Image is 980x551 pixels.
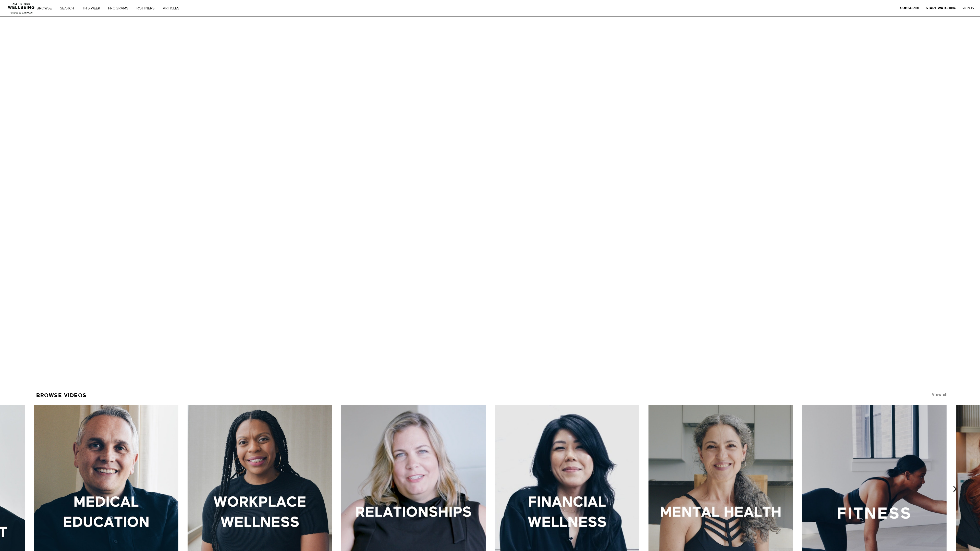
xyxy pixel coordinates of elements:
[161,7,185,10] a: ARTICLES
[900,6,921,10] a: Subscribe
[36,390,87,401] a: Browse Videos
[926,6,957,10] a: Start Watching
[35,7,57,10] a: Browse
[58,7,79,10] a: Search
[135,7,160,10] a: PARTNERS
[962,6,974,10] a: Sign In
[80,7,105,10] a: THIS WEEK
[106,7,134,10] a: PROGRAMS
[932,393,948,397] a: View all
[40,6,190,11] nav: Primary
